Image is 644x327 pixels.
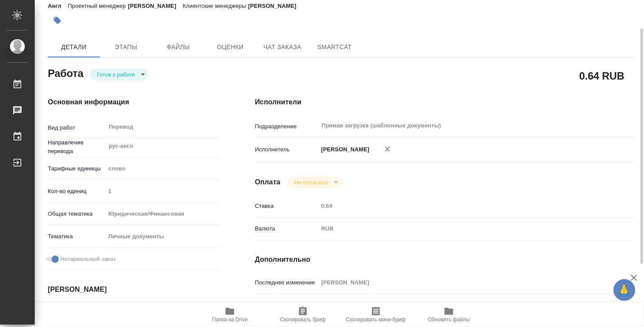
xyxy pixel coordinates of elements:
[280,317,325,323] span: Скопировать бриф
[90,69,148,80] div: Готов к работе
[255,177,281,187] h4: Оплата
[48,232,105,241] p: Тематика
[255,122,319,131] p: Подразделение
[48,164,105,173] p: Тарифные единицы
[292,179,330,186] button: Не оплачена
[617,281,632,299] span: 🙏
[212,317,248,323] span: Папка на Drive
[318,276,603,289] input: Пустое поле
[346,317,405,323] span: Скопировать мини-бриф
[255,278,319,287] p: Последнее изменение
[318,145,369,154] p: [PERSON_NAME]
[318,299,603,314] textarea: в ск
[48,284,220,295] h4: [PERSON_NAME]
[318,200,603,212] input: Пустое поле
[287,177,341,188] div: Готов к работе
[428,317,470,323] span: Обновить файлы
[48,123,105,132] p: Вид работ
[193,303,266,327] button: Папка на Drive
[266,303,339,327] button: Скопировать бриф
[48,65,83,80] h2: Работа
[314,42,355,53] span: SmartCat
[94,71,138,78] button: Готов к работе
[209,42,251,53] span: Оценки
[614,279,635,301] button: 🙏
[48,11,67,30] button: Добавить тэг
[48,210,105,218] p: Общая тематика
[255,97,634,107] h4: Исполнители
[128,3,183,9] p: [PERSON_NAME]
[60,255,116,264] span: Нотариальный заказ
[255,254,634,265] h4: Дополнительно
[157,42,199,53] span: Файлы
[105,161,220,176] div: слово
[48,138,105,156] p: Направление перевода
[53,42,95,53] span: Детали
[105,42,147,53] span: Этапы
[255,224,319,233] p: Валюта
[378,140,397,159] button: Удалить исполнителя
[579,68,624,83] h2: 0.64 RUB
[255,145,319,154] p: Исполнитель
[48,97,220,107] h4: Основная информация
[48,187,105,196] p: Кол-во единиц
[105,207,220,221] div: Юридическая/Финансовая
[105,229,220,244] div: Личные документы
[255,202,319,210] p: Ставка
[339,303,412,327] button: Скопировать мини-бриф
[412,303,485,327] button: Обновить файлы
[183,3,249,9] p: Клиентские менеджеры
[318,221,603,236] div: RUB
[68,3,128,9] p: Проектный менеджер
[262,42,303,53] span: Чат заказа
[248,3,303,9] p: [PERSON_NAME]
[105,185,220,197] input: Пустое поле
